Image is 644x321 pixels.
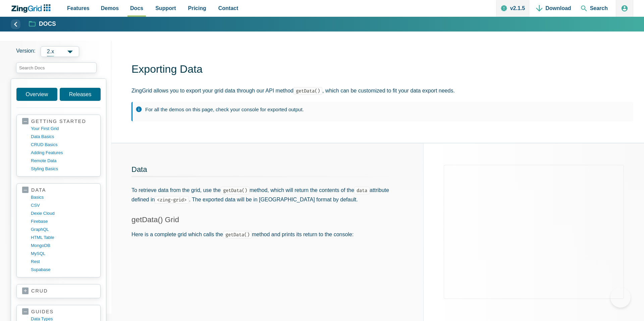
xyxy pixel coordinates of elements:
[31,217,95,226] a: firebase
[31,266,95,274] a: supabase
[16,46,36,57] span: Version:
[188,4,206,13] span: Pricing
[131,62,633,77] h1: Exporting Data
[155,4,176,13] span: Support
[218,4,238,13] span: Contact
[29,20,56,28] a: Docs
[155,196,189,204] code: <zing-grid>
[31,242,95,250] a: MongoDB
[16,62,97,73] input: search input
[31,258,95,266] a: rest
[39,21,56,27] strong: Docs
[131,215,179,224] a: getData() Grid
[130,4,143,13] span: Docs
[31,149,95,157] a: adding features
[131,165,147,174] a: Data
[11,4,54,13] a: ZingChart Logo. Click to return to the homepage
[31,133,95,141] a: data basics
[31,234,95,242] a: HTML table
[22,288,95,295] a: crud
[131,230,403,239] p: Here is a complete grid which calls the method and prints its return to the console:
[354,187,370,194] code: data
[22,309,95,315] a: guides
[145,105,627,114] p: For all the demos on this page, check your console for exported output.
[67,4,90,13] span: Features
[31,201,95,209] a: CSV
[16,88,57,101] a: Overview
[22,187,95,193] a: data
[60,88,101,101] a: Releases
[31,141,95,149] a: CRUD basics
[444,165,624,299] iframe: Demo loaded in iFrame
[223,231,252,239] code: getData()
[31,226,95,234] a: GraphQL
[101,4,119,13] span: Demos
[22,118,95,125] a: getting started
[31,250,95,258] a: MySQL
[31,157,95,165] a: remote data
[16,46,106,57] label: Versions
[221,187,250,194] code: getData()
[131,86,633,95] p: ZingGrid allows you to export your grid data through our API method , which can be customized to ...
[131,186,403,204] p: To retrieve data from the grid, use the method, which will return the contents of the attribute d...
[31,193,95,201] a: basics
[31,165,95,173] a: styling basics
[610,287,631,308] iframe: Help Scout Beacon - Open
[293,87,322,95] code: getData()
[31,125,95,133] a: your first grid
[31,209,95,217] a: dexie cloud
